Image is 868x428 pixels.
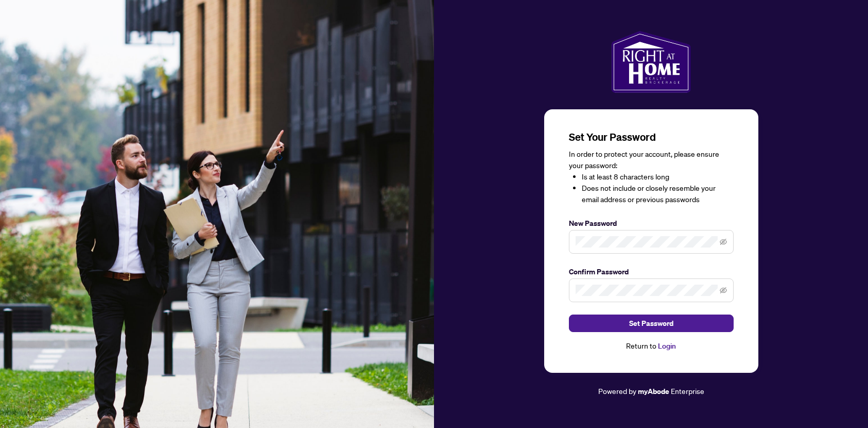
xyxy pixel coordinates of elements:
h3: Set Your Password [569,130,734,144]
span: Powered by [598,386,636,396]
span: Set Password [629,315,673,332]
label: New Password [569,218,734,229]
li: Does not include or closely resemble your email address or previous passwords [582,183,734,205]
div: In order to protect your account, please ensure your password: [569,149,734,205]
button: Set Password [569,315,734,332]
div: Return to [569,340,734,352]
label: Confirm Password [569,266,734,277]
span: eye-invisible [720,287,727,294]
span: Enterprise [671,386,704,396]
a: myAbode [638,386,669,397]
li: Is at least 8 characters long [582,171,734,183]
img: ma-logo [611,31,691,93]
span: eye-invisible [720,238,727,245]
a: Login [658,341,676,351]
